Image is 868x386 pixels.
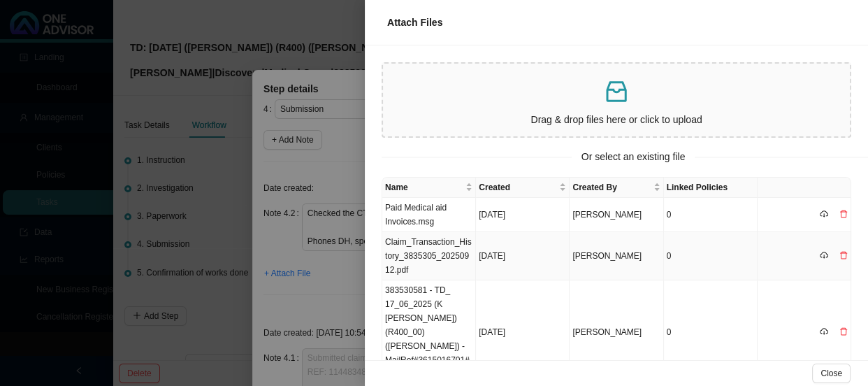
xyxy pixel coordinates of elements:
td: 383530581 - TD_ 17_06_2025 (K [PERSON_NAME]) (R400_00) ([PERSON_NAME]) -MailRef#3615016701#-.msg [382,280,476,385]
span: [PERSON_NAME] [572,210,642,220]
button: Close [812,364,851,383]
span: Attach Files [387,17,442,28]
span: [PERSON_NAME] [572,251,642,261]
td: 0 [664,232,758,280]
th: Linked Policies [664,178,758,198]
span: cloud-download [820,251,828,259]
span: delete [839,210,848,218]
span: Close [820,366,842,380]
span: [PERSON_NAME] [572,327,642,337]
td: 0 [664,198,758,232]
span: inbox [602,78,630,106]
span: cloud-download [820,210,828,218]
span: cloud-download [820,327,828,336]
th: Created By [570,178,663,198]
td: Paid Medical aid Invoices.msg [382,198,476,232]
span: Name [385,180,463,194]
span: Or select an existing file [572,149,695,165]
td: [DATE] [476,232,570,280]
td: [DATE] [476,280,570,385]
span: Created By [572,180,650,194]
th: Created [476,178,570,198]
span: inboxDrag & drop files here or click to upload [383,64,850,136]
span: delete [839,327,848,336]
td: [DATE] [476,198,570,232]
td: Claim_Transaction_History_3835305_20250912.pdf [382,232,476,280]
span: delete [839,251,848,259]
th: Name [382,178,476,198]
span: Created [479,180,556,194]
td: 0 [664,280,758,385]
p: Drag & drop files here or click to upload [389,112,844,128]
